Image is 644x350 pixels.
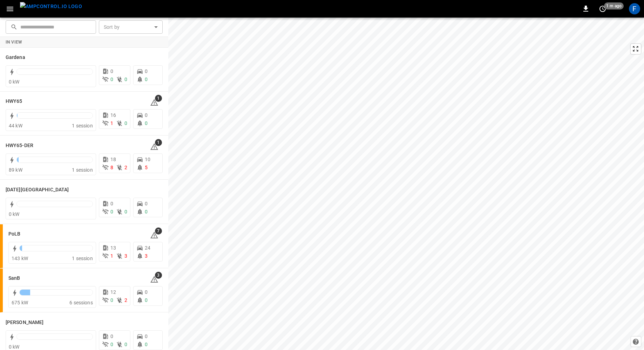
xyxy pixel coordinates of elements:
[145,334,148,339] span: 0
[145,297,148,303] span: 0
[110,157,116,162] span: 18
[72,167,93,173] span: 1 session
[110,253,113,259] span: 1
[155,95,162,102] span: 1
[9,79,20,85] span: 0 kW
[145,68,148,74] span: 0
[145,209,148,214] span: 0
[8,230,20,238] h6: PoLB
[110,297,113,303] span: 0
[110,120,113,126] span: 1
[72,256,93,261] span: 1 session
[145,289,148,295] span: 0
[8,275,20,282] h6: SanB
[124,77,127,82] span: 0
[124,165,127,170] span: 2
[9,167,22,173] span: 89 kW
[629,3,640,14] div: profile-icon
[9,211,20,217] span: 0 kW
[145,253,148,259] span: 3
[124,297,127,303] span: 2
[12,300,28,305] span: 675 kW
[597,3,608,14] button: set refresh interval
[145,245,150,251] span: 24
[6,142,33,150] h6: HWY65-DER
[6,186,69,194] h6: Karma Center
[604,2,624,9] span: 1 m ago
[145,165,148,170] span: 5
[155,227,162,235] span: 7
[145,120,148,126] span: 0
[155,272,162,279] span: 3
[12,256,28,261] span: 143 kW
[110,77,113,82] span: 0
[110,289,116,295] span: 12
[110,342,113,347] span: 0
[110,209,113,214] span: 0
[6,319,43,326] h6: Vernon
[6,54,25,61] h6: Gardena
[124,209,127,214] span: 0
[145,201,148,206] span: 0
[20,2,82,11] img: ampcontrol.io logo
[110,201,113,206] span: 0
[124,253,127,259] span: 3
[124,342,127,347] span: 0
[145,342,148,347] span: 0
[6,98,22,105] h6: HWY65
[110,165,113,170] span: 8
[9,344,20,350] span: 0 kW
[110,334,113,339] span: 0
[72,123,93,128] span: 1 session
[145,77,148,82] span: 0
[9,123,22,128] span: 44 kW
[155,139,162,146] span: 1
[110,245,116,251] span: 13
[145,112,148,118] span: 0
[6,40,22,45] strong: In View
[110,68,113,74] span: 0
[145,157,150,162] span: 10
[124,120,127,126] span: 0
[110,112,116,118] span: 16
[69,300,93,305] span: 6 sessions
